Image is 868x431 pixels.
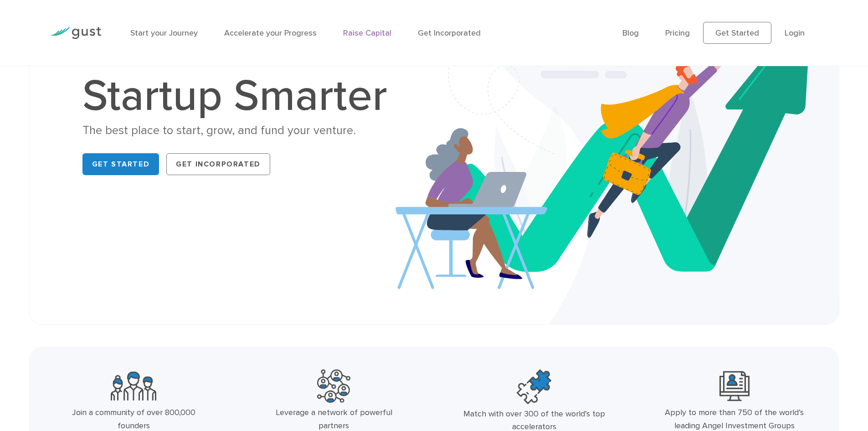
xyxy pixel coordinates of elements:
a: Login [785,28,805,38]
img: Leading Angel Investment [719,369,750,403]
img: Powerful Partners [317,369,350,403]
a: Start your Journey [130,28,198,38]
a: Get Started [703,22,771,44]
img: Top Accelerators [517,369,551,404]
a: Get Started [82,153,159,175]
h1: Startup Smarter [82,74,397,118]
img: Gust Logo [50,27,101,39]
a: Accelerate your Progress [224,28,317,38]
a: Raise Capital [343,28,391,38]
div: The best place to start, grow, and fund your venture. [82,123,397,139]
a: Get Incorporated [166,153,270,175]
a: Pricing [665,28,690,38]
a: Blog [622,28,639,38]
img: Community Founders [111,369,156,403]
a: Get Incorporated [418,28,481,38]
